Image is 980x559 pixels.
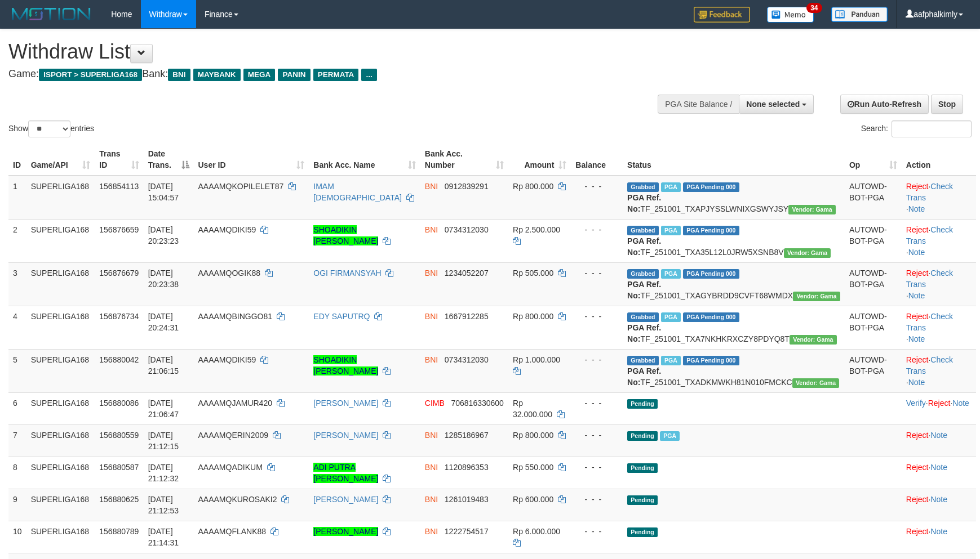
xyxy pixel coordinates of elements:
[623,349,845,392] td: TF_251001_TXADKMWKH81N010FMCKC
[8,120,94,137] label: Show entries
[513,463,553,472] span: Rp 550.000
[683,269,739,279] span: PGA Pending
[906,355,953,375] a: Check Trans
[627,495,658,505] span: Pending
[8,176,26,220] td: 1
[575,267,618,279] div: - - -
[278,69,310,81] span: PANIN
[658,95,739,114] div: PGA Site Balance /
[902,424,976,457] td: ·
[861,120,972,137] label: Search:
[445,527,489,536] span: Copy 1222754517 to clipboard
[840,95,929,114] a: Run Auto-Refresh
[198,225,256,234] span: AAAAMQDIKI59
[513,269,553,278] span: Rp 505.000
[784,248,831,258] span: Vendor URL: https://trx31.1velocity.biz
[661,269,681,279] span: Marked by aafsoycanthlai
[513,495,553,504] span: Rp 600.000
[571,144,623,176] th: Balance
[575,224,618,235] div: - - -
[661,356,681,365] span: Marked by aafphoenmanit
[627,226,659,235] span: Grabbed
[99,225,139,234] span: 156876659
[148,495,179,515] span: [DATE] 21:12:53
[513,527,560,536] span: Rp 6.000.000
[661,182,681,192] span: Marked by aafchhiseyha
[8,489,26,521] td: 9
[908,334,925,343] a: Note
[243,69,276,81] span: MEGA
[906,431,929,440] a: Reject
[788,205,836,214] span: Vendor URL: https://trx31.1velocity.biz
[908,291,925,300] a: Note
[906,495,929,504] a: Reject
[313,269,381,278] a: OGI FIRMANSYAH
[198,312,272,321] span: AAAAMQBINGGO81
[906,399,926,408] a: Verify
[806,3,822,13] span: 34
[623,306,845,349] td: TF_251001_TXA7NKHKRXCZY8PDYQ8T
[627,356,659,365] span: Grabbed
[451,399,503,408] span: Copy 706816330600 to clipboard
[930,527,947,536] a: Note
[148,527,179,547] span: [DATE] 21:14:31
[99,495,139,504] span: 156880625
[661,226,681,235] span: Marked by aafsoycanthlai
[26,306,95,349] td: SUPERLIGA168
[902,176,976,220] td: · ·
[627,269,659,279] span: Grabbed
[26,144,95,176] th: Game/API: activate to sort column ascending
[8,306,26,349] td: 4
[575,430,618,441] div: - - -
[513,312,553,321] span: Rp 800.000
[8,521,26,553] td: 10
[26,424,95,457] td: SUPERLIGA168
[627,399,658,409] span: Pending
[902,349,976,392] td: · ·
[8,392,26,424] td: 6
[198,431,269,440] span: AAAAMQERIN2009
[513,399,552,419] span: Rp 32.000.000
[767,7,814,23] img: Button%20Memo.svg
[930,463,947,472] a: Note
[661,312,681,322] span: Marked by aafsoycanthlai
[746,100,800,109] span: None selected
[425,463,438,472] span: BNI
[952,399,969,408] a: Note
[575,354,618,365] div: - - -
[623,176,845,220] td: TF_251001_TXAPJYSSLWNIXGSWYJSY
[148,269,179,289] span: [DATE] 20:23:38
[313,225,378,245] a: SHOADIKIN [PERSON_NAME]
[739,95,814,114] button: None selected
[902,144,976,176] th: Action
[425,431,438,440] span: BNI
[445,495,489,504] span: Copy 1261019483 to clipboard
[902,489,976,521] td: ·
[95,144,143,176] th: Trans ID: activate to sort column ascending
[313,463,378,483] a: ADI PUTRA [PERSON_NAME]
[445,225,489,234] span: Copy 0734312030 to clipboard
[198,182,284,191] span: AAAAMQKOPILELET87
[627,463,658,473] span: Pending
[845,219,902,262] td: AUTOWD-BOT-PGA
[513,225,560,234] span: Rp 2.500.000
[931,95,963,114] a: Stop
[26,392,95,424] td: SUPERLIGA168
[627,312,659,322] span: Grabbed
[313,312,370,321] a: EDY SAPUTRQ
[660,431,680,441] span: Marked by aafphoenmanit
[198,399,272,408] span: AAAAMQJAMUR420
[906,312,929,321] a: Reject
[683,182,739,192] span: PGA Pending
[313,182,402,202] a: IMAM [DEMOGRAPHIC_DATA]
[908,204,925,213] a: Note
[445,463,489,472] span: Copy 1120896353 to clipboard
[930,431,947,440] a: Note
[906,269,953,289] a: Check Trans
[425,399,445,408] span: CIMB
[148,312,179,332] span: [DATE] 20:24:31
[168,69,190,81] span: BNI
[902,457,976,489] td: ·
[8,41,642,63] h1: Withdraw List
[425,182,438,191] span: BNI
